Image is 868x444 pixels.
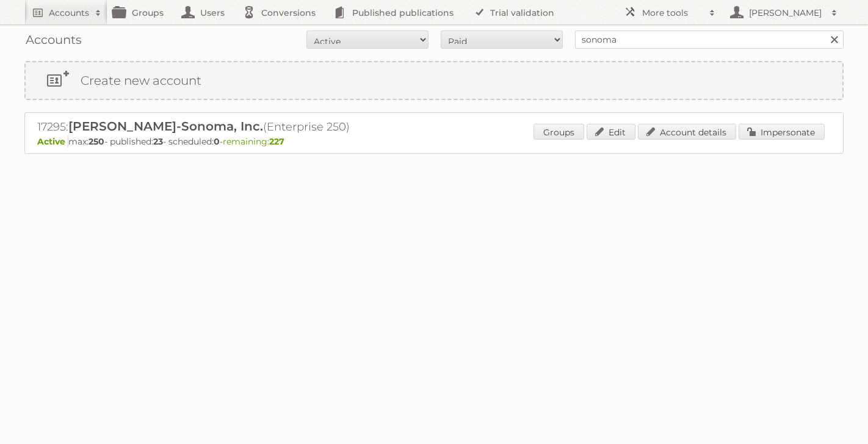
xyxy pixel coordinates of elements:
a: Impersonate [739,124,825,140]
h2: [PERSON_NAME] [746,7,825,19]
a: Create new account [26,62,842,99]
a: Edit [587,124,635,140]
strong: 227 [269,136,284,147]
strong: 23 [153,136,163,147]
span: remaining: [223,136,284,147]
span: [PERSON_NAME]-Sonoma, Inc. [68,119,263,134]
a: Groups [533,124,584,140]
span: Active [37,136,68,147]
h2: 17295: (Enterprise 250) [37,119,465,135]
p: max: - published: - scheduled: - [37,136,831,147]
h2: More tools [642,7,703,19]
strong: 0 [214,136,220,147]
a: Account details [638,124,736,140]
strong: 250 [89,136,104,147]
h2: Accounts [49,7,89,19]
